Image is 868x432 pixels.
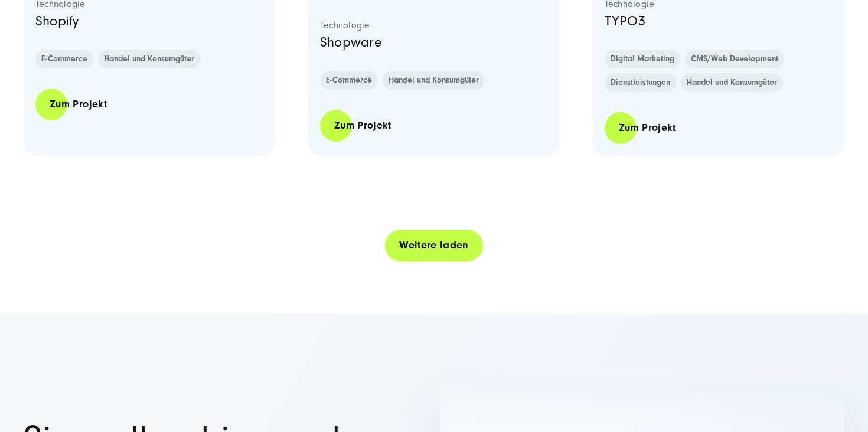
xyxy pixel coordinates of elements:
[681,73,783,92] a: Handel und Konsumgüter
[320,71,378,90] a: E-Commerce
[385,228,483,262] a: Weitere laden
[605,50,680,68] a: Digital Marketing
[605,10,833,32] p: TYPO3
[320,31,548,54] p: Shopware
[35,50,93,68] a: E-Commerce
[605,73,676,92] a: Dienstleistungen
[383,71,485,90] a: Handel und Konsumgüter
[685,50,784,68] a: CMS/Web Development
[35,10,263,32] p: Shopify
[320,109,406,142] a: Zum Projekt
[320,19,548,31] strong: Technologie
[98,50,200,68] a: Handel und Konsumgüter
[605,111,690,145] a: Zum Projekt
[35,87,121,121] a: Zum Projekt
